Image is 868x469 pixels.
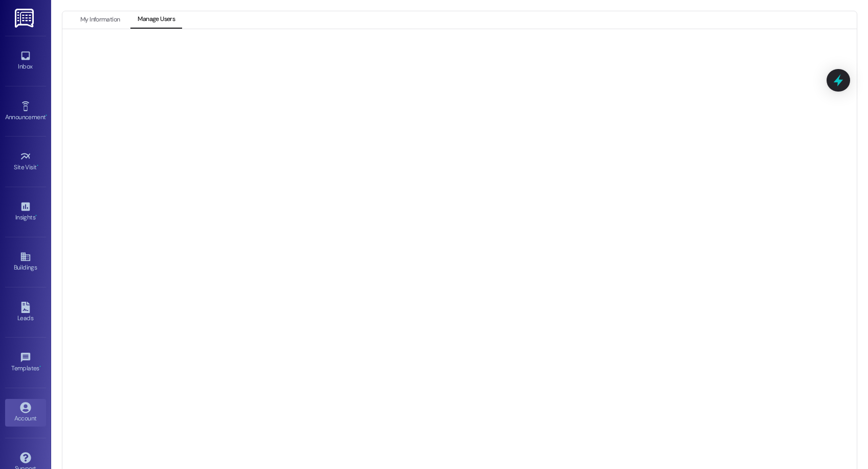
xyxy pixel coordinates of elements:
a: Buildings [5,248,46,276]
a: Inbox [5,47,46,75]
a: Site Visit • [5,148,46,175]
span: • [37,162,38,169]
span: • [39,363,41,370]
a: Insights • [5,198,46,226]
img: ResiDesk Logo [15,9,36,28]
a: Templates • [5,349,46,376]
button: My Information [73,11,127,29]
iframe: retool [83,50,854,462]
span: • [35,212,37,219]
button: Manage Users [130,11,182,29]
a: Account [5,399,46,427]
span: • [46,112,47,119]
a: Leads [5,299,46,326]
